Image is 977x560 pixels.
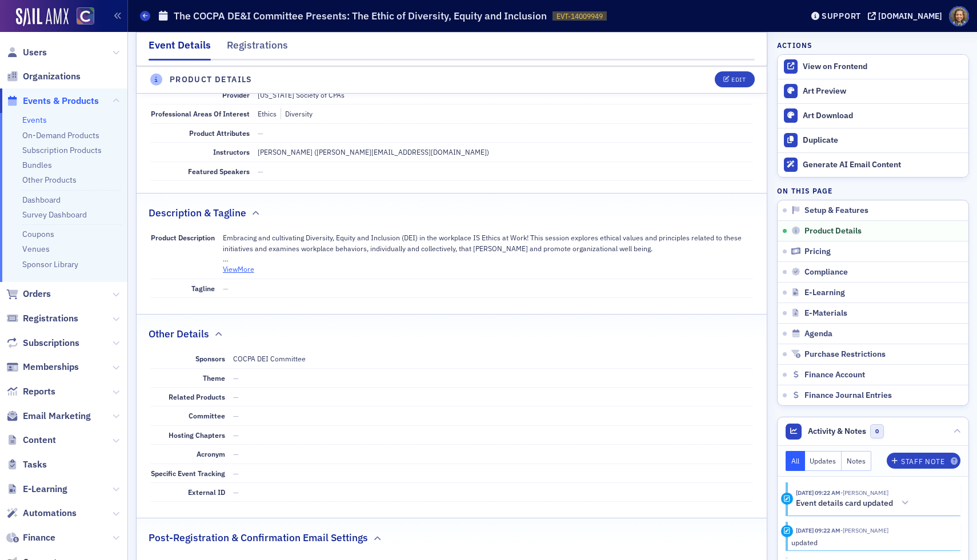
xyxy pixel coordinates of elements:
button: Duplicate [778,128,968,152]
span: Product Attributes [189,128,250,138]
span: Committee [189,411,225,420]
h1: The COCPA DE&I Committee Presents: The Ethic of Diversity, Equity and Inclusion [174,9,547,23]
span: Compliance [804,267,848,277]
span: Subscriptions [23,337,79,349]
span: Users [23,46,47,59]
a: Bundles [22,160,52,170]
span: Sponsors [195,354,225,363]
p: Embracing and cultivating Diversity, Equity and Inclusion (DEI) in the workplace IS Ethics at Wor... [223,232,753,264]
span: Setup & Features [804,206,868,216]
span: Specific Event Tracking [151,469,225,478]
span: — [233,488,239,497]
a: Coupons [22,229,54,239]
span: Profile [949,6,969,26]
h4: Product Details [170,74,253,86]
button: Updates [805,451,842,471]
a: Survey Dashboard [22,210,87,220]
div: COCPA DEI Committee [233,353,306,364]
a: Organizations [6,70,81,83]
a: Automations [6,507,77,519]
span: — [233,469,239,478]
span: — [258,128,263,138]
a: Tasks [6,458,47,471]
span: Featured Speakers [188,167,250,176]
div: Art Download [803,111,963,121]
span: — [233,373,239,382]
span: Automations [23,507,77,519]
span: Registrations [23,312,78,325]
span: Product Details [804,226,862,236]
div: Generate AI Email Content [803,160,963,170]
div: Staff Note [901,458,944,465]
span: E-Materials [804,308,847,319]
span: Acronym [197,449,225,458]
div: Edit [731,77,746,83]
h5: Event details card updated [796,498,893,509]
div: Registrations [227,38,288,59]
div: Update [781,525,793,537]
span: Finance [23,531,55,544]
div: [PERSON_NAME] ([PERSON_NAME][EMAIL_ADDRESS][DOMAIN_NAME]) [258,147,489,157]
span: Theme [203,373,225,382]
span: Orders [23,288,51,300]
span: Finance Account [804,370,865,380]
a: Subscriptions [6,337,79,349]
a: Subscription Products [22,145,102,155]
span: Tagline [191,284,215,293]
span: [US_STATE] Society of CPAs [258,90,345,99]
a: Dashboard [22,195,61,205]
span: Provider [222,90,250,99]
h2: Post-Registration & Confirmation Email Settings [149,530,368,545]
span: Hosting Chapters [169,430,225,440]
a: E-Learning [6,483,67,495]
a: Orders [6,288,51,300]
button: [DOMAIN_NAME] [868,12,946,20]
a: Email Marketing [6,410,91,422]
a: View Homepage [69,7,94,27]
span: Content [23,434,56,446]
button: Event details card updated [796,497,913,509]
span: Professional Areas Of Interest [151,109,250,118]
a: Other Products [22,175,77,185]
button: Staff Note [887,453,960,469]
h2: Description & Tagline [149,206,246,220]
span: Instructors [213,147,250,156]
a: Finance [6,531,55,544]
a: Memberships [6,361,79,373]
span: EVT-14009949 [556,11,603,21]
a: Reports [6,385,55,398]
div: View on Frontend [803,62,963,72]
time: 8/27/2025 09:22 AM [796,526,840,534]
h4: Actions [777,40,812,50]
button: Edit [715,72,754,88]
span: Pricing [804,247,831,257]
span: Tiffany Carson [840,526,888,534]
div: updated [791,537,953,547]
span: Memberships [23,361,79,373]
div: Duplicate [803,135,963,146]
a: Events & Products [6,95,99,107]
span: — [233,392,239,401]
h4: On this page [777,186,969,196]
a: Registrations [6,312,78,325]
div: Activity [781,493,793,505]
button: Notes [842,451,871,471]
a: View on Frontend [778,55,968,79]
button: All [786,451,805,471]
span: Finance Journal Entries [804,390,892,401]
div: [DOMAIN_NAME] [878,11,942,21]
a: Content [6,434,56,446]
span: Purchase Restrictions [804,349,886,360]
span: Reports [23,385,55,398]
a: Venues [22,244,50,254]
a: Events [22,115,47,125]
span: 0 [870,424,884,438]
img: SailAMX [16,8,69,26]
div: Event Details [149,38,211,61]
span: Email Marketing [23,410,91,422]
img: SailAMX [77,7,94,25]
a: Art Download [778,103,968,128]
span: Events & Products [23,95,99,107]
span: — [233,430,239,440]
